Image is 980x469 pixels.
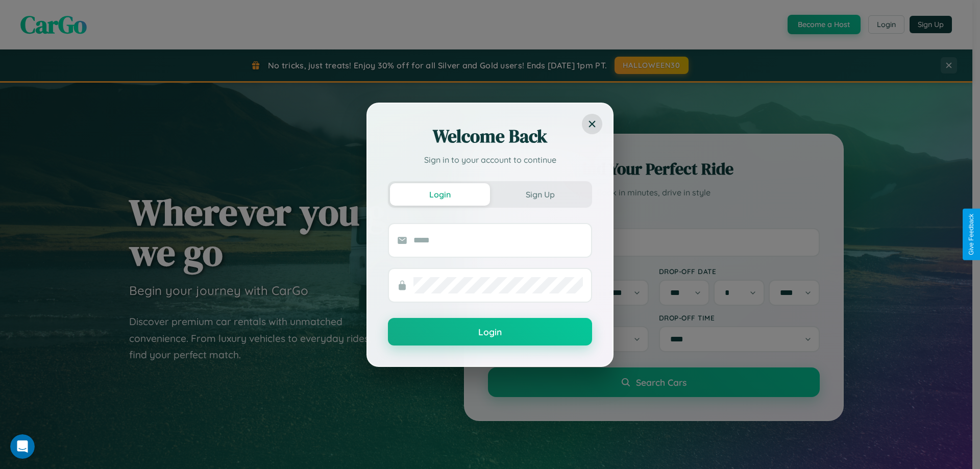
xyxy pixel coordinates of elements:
[388,124,592,149] h2: Welcome Back
[490,183,590,206] button: Sign Up
[390,183,490,206] button: Login
[388,318,592,345] button: Login
[388,154,592,166] p: Sign in to your account to continue
[968,214,975,255] div: Give Feedback
[10,434,35,459] iframe: Intercom live chat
